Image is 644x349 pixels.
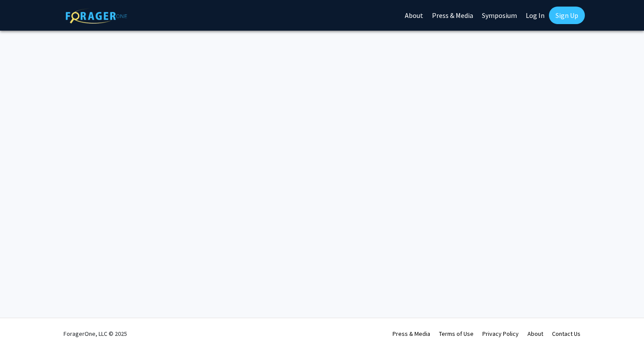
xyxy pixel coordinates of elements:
a: Privacy Policy [482,330,519,338]
a: Terms of Use [439,330,474,338]
img: ForagerOne Logo [66,8,127,24]
a: Sign Up [549,7,585,24]
a: Press & Media [393,330,430,338]
a: Contact Us [552,330,580,338]
a: About [527,330,543,338]
div: ForagerOne, LLC © 2025 [64,318,127,349]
